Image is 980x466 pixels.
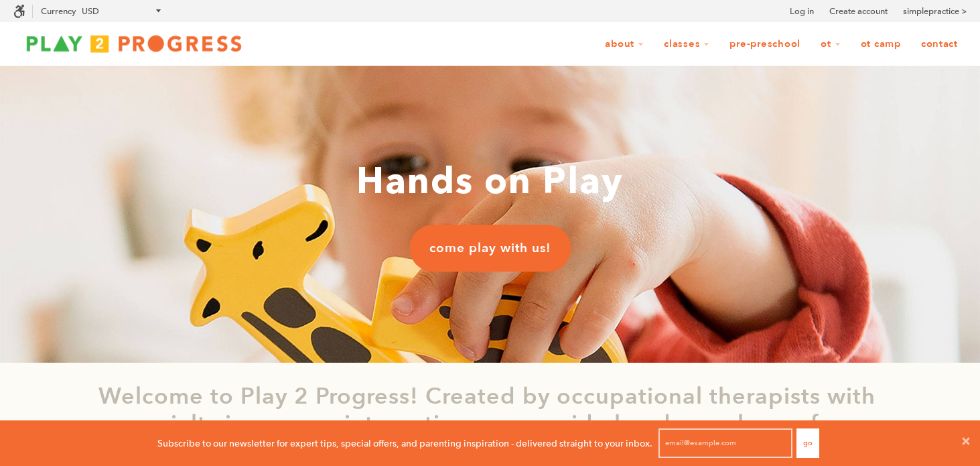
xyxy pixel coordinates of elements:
[790,5,814,18] a: Log in
[655,32,718,57] a: Classes
[13,30,255,57] img: Play2Progress logo
[912,32,967,57] a: Contact
[429,239,551,257] span: come play with us!
[596,32,652,57] a: About
[41,6,76,16] label: Currency
[829,5,888,18] a: Create account
[796,428,819,458] button: Go
[903,5,967,18] a: simplepractice >
[852,32,910,57] a: OT Camp
[812,32,849,57] a: OT
[409,225,571,272] a: come play with us!
[157,436,652,451] p: Subscribe to our newsletter for expert tips, special offers, and parenting inspiration - delivere...
[658,428,792,458] input: email@example.com
[721,32,809,57] a: Pre-Preschool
